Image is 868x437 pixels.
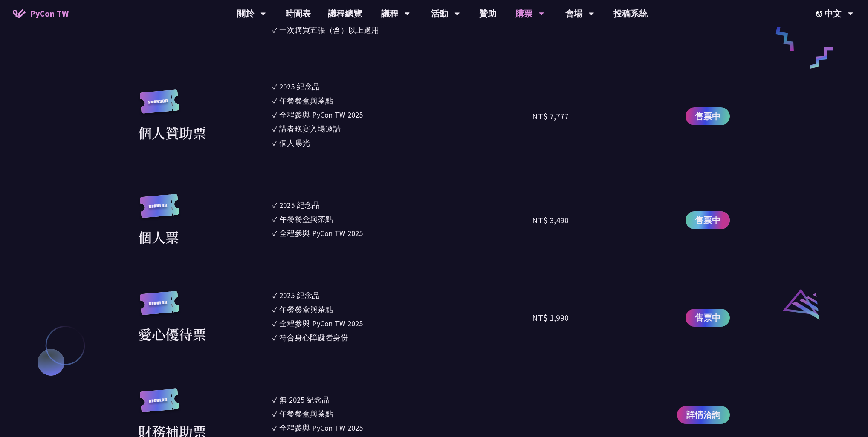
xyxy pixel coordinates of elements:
li: ✓ [272,394,532,405]
div: 午餐餐盒與茶點 [279,304,333,315]
li: ✓ [272,422,532,434]
li: ✓ [272,137,532,149]
img: Locale Icon [816,11,825,17]
img: Home icon of PyCon TW 2025 [13,9,26,18]
div: NT$ 7,777 [532,110,569,123]
li: ✓ [272,199,532,211]
img: regular.8f272d9.svg [138,388,181,421]
div: NT$ 1,990 [532,311,569,324]
div: 個人曝光 [279,137,310,149]
div: 愛心優待票 [138,324,206,344]
div: NT$ 3,490 [532,214,569,227]
div: 午餐餐盒與茶點 [279,213,333,225]
span: 售票中 [695,214,720,227]
li: ✓ [272,290,532,301]
img: regular.8f272d9.svg [138,291,181,324]
li: ✓ [272,227,532,239]
div: 午餐餐盒與茶點 [279,95,333,106]
a: 詳情洽詢 [677,406,730,424]
div: 符合身心障礙者身份 [279,332,348,343]
li: ✓ [272,304,532,315]
li: ✓ [272,24,532,36]
li: ✓ [272,123,532,135]
div: 全程參與 PyCon TW 2025 [279,227,363,239]
img: sponsor.43e6a3a.svg [138,89,181,122]
div: 個人票 [138,227,179,247]
a: 售票中 [686,107,730,125]
a: 售票中 [686,309,730,327]
li: ✓ [272,109,532,121]
div: 全程參與 PyCon TW 2025 [279,422,363,434]
span: 詳情洽詢 [686,408,720,421]
li: ✓ [272,95,532,106]
li: ✓ [272,213,532,225]
img: regular.8f272d9.svg [138,194,181,227]
li: ✓ [272,332,532,343]
li: ✓ [272,318,532,329]
div: 講者晚宴入場邀請 [279,123,341,135]
div: 無 2025 紀念品 [279,394,330,405]
div: 2025 紀念品 [279,81,320,92]
span: 售票中 [695,110,720,123]
li: ✓ [272,81,532,92]
a: PyCon TW [4,3,77,24]
span: 售票中 [695,311,720,324]
div: 2025 紀念品 [279,199,320,211]
div: 全程參與 PyCon TW 2025 [279,318,363,329]
div: 午餐餐盒與茶點 [279,408,333,420]
div: 2025 紀念品 [279,290,320,301]
div: 個人贊助票 [138,122,206,143]
div: 全程參與 PyCon TW 2025 [279,109,363,121]
div: 一次購買五張（含）以上適用 [279,24,379,36]
li: ✓ [272,408,532,420]
a: 售票中 [686,211,730,229]
span: PyCon TW [30,7,69,20]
